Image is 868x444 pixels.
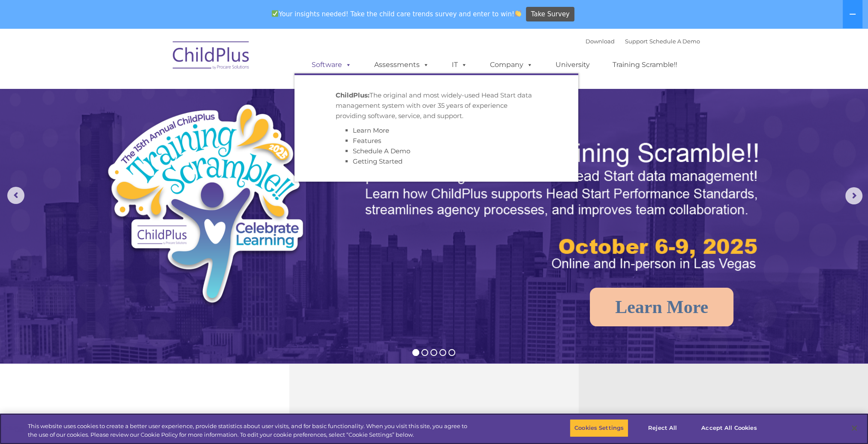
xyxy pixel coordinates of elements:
[604,56,686,73] a: Training Scramble!!
[119,92,156,98] span: Phone number
[268,6,525,22] span: Your insights needed! Take the child care trends survey and enter to win!
[531,7,570,22] span: Take Survey
[547,56,598,73] a: University
[636,419,689,437] button: Reject All
[119,57,145,63] span: Last name
[649,38,700,45] a: Schedule A Demo
[353,126,389,134] a: Learn More
[526,7,574,22] a: Take Survey
[28,422,478,439] div: This website uses cookies to create a better user experience, provide statistics about user visit...
[443,56,476,73] a: IT
[272,10,278,17] img: ✅
[586,38,700,45] font: |
[353,137,381,145] a: Features
[845,419,864,438] button: Close
[570,419,628,437] button: Cookies Settings
[168,35,254,78] img: ChildPlus by Procare Solutions
[366,56,438,73] a: Assessments
[481,56,541,73] a: Company
[515,10,521,17] img: 👏
[303,56,360,73] a: Software
[625,38,648,45] a: Support
[697,419,761,437] button: Accept All Cookies
[590,288,733,326] a: Learn More
[336,91,369,99] strong: ChildPlus:
[353,147,410,155] a: Schedule A Demo
[586,38,615,45] a: Download
[353,157,402,165] a: Getting Started
[336,90,537,121] p: The original and most widely-used Head Start data management system with over 35 years of experie...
